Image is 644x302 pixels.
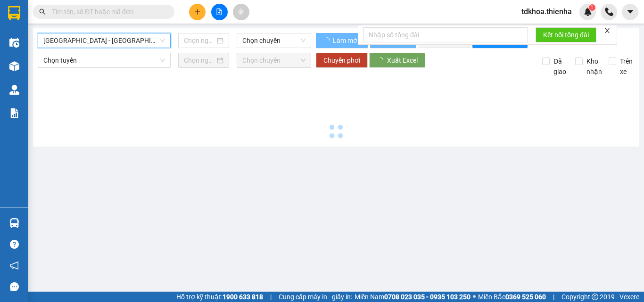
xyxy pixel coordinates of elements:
img: warehouse-icon [9,38,19,48]
span: loading [323,37,331,44]
img: warehouse-icon [9,85,19,95]
strong: 0369 525 060 [505,293,546,301]
span: Hà Nội - Hà Tĩnh [43,33,165,48]
sup: 1 [589,4,595,11]
strong: 1900 633 818 [223,293,263,301]
span: | [553,292,554,302]
input: Tìm tên, số ĐT hoặc mã đơn [52,7,163,17]
input: Chọn ngày [184,55,215,65]
span: message [10,282,19,291]
span: ⚪️ [473,295,476,299]
img: phone-icon [605,8,613,16]
button: Chuyển phơi [316,53,368,68]
span: Cung cấp máy in - giấy in: [279,292,352,302]
span: aim [238,8,244,15]
span: tdkhoa.thienha [514,6,579,17]
button: plus [189,4,206,20]
span: Làm mới [333,35,360,46]
span: file-add [216,8,223,15]
input: Chọn ngày [184,35,215,46]
img: icon-new-feature [584,8,592,16]
span: Chọn chuyến [242,33,305,48]
span: search [39,8,46,15]
span: | [270,292,272,302]
span: Miền Nam [355,292,471,302]
img: warehouse-icon [9,218,19,228]
span: Đã giao [550,56,570,77]
span: Trên xe [616,56,636,77]
span: Miền Bắc [478,292,546,302]
span: close [604,27,611,34]
span: Kết nối tổng đài [543,30,589,40]
img: solution-icon [9,108,19,118]
span: question-circle [10,240,19,249]
img: logo-vxr [8,6,20,20]
span: 1 [590,4,594,11]
span: notification [10,261,19,270]
button: Kết nối tổng đài [536,27,596,42]
button: Xuất Excel [369,53,425,68]
span: Chọn chuyến [242,53,305,67]
span: caret-down [626,8,635,16]
span: plus [194,8,201,15]
button: caret-down [622,4,638,20]
input: Nhập số tổng đài [363,27,528,42]
span: copyright [592,294,598,300]
strong: 0708 023 035 - 0935 103 250 [384,293,471,301]
button: Làm mới [316,33,368,48]
span: Kho nhận [583,56,606,77]
span: Hỗ trợ kỹ thuật: [176,292,263,302]
img: warehouse-icon [9,61,19,71]
button: file-add [211,4,228,20]
span: Chọn tuyến [43,53,165,67]
button: aim [233,4,249,20]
